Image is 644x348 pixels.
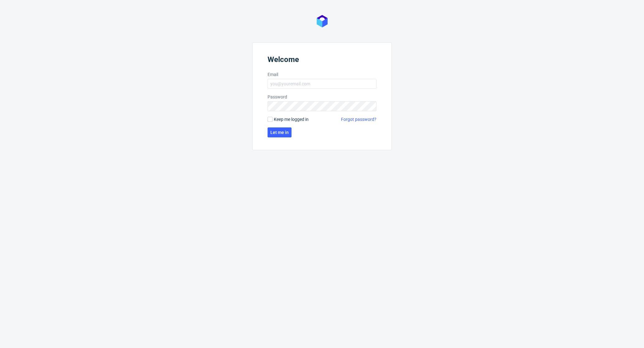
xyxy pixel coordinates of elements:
span: Let me in [270,130,289,135]
label: Password [268,94,376,100]
header: Welcome [268,55,376,66]
button: Let me in [268,127,292,137]
label: Email [268,71,376,78]
span: Keep me logged in [274,116,309,122]
input: you@youremail.com [268,79,376,89]
a: Forgot password? [341,116,376,122]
